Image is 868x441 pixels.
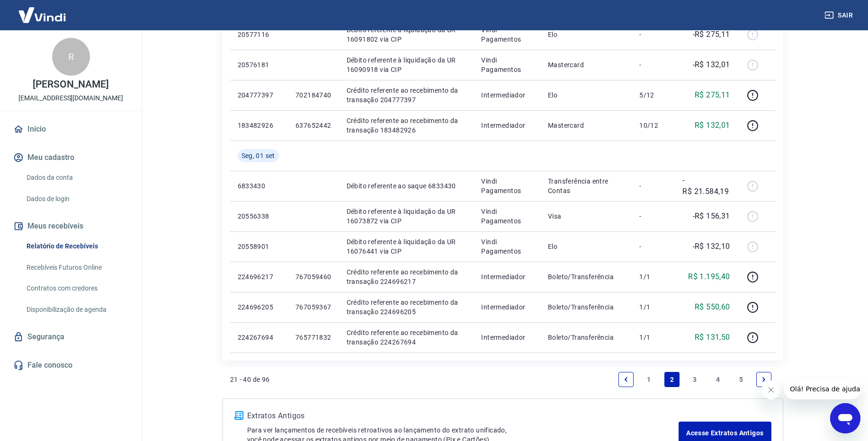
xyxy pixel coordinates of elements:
p: -R$ 132,10 [693,241,730,252]
p: 224267694 [238,333,280,342]
p: Débito referente à liquidação da UR 16073872 via CIP [347,207,466,226]
p: 5/12 [639,90,667,100]
p: - [639,242,667,251]
p: Débito referente à liquidação da UR 16076441 via CIP [347,237,466,256]
button: Meus recebíveis [11,216,130,237]
p: 20556338 [238,212,280,221]
a: Contratos com credores [23,279,130,298]
a: Dados de login [23,189,130,209]
img: ícone [234,411,243,420]
iframe: Fechar mensagem [761,380,780,399]
p: -R$ 275,11 [693,29,730,40]
p: Visa [548,212,624,221]
p: 224696205 [238,302,280,312]
div: R [52,38,90,76]
p: Mastercard [548,60,624,70]
p: 183482926 [238,121,280,130]
p: 767059367 [295,302,331,312]
p: R$ 275,11 [695,89,730,101]
p: Crédito referente ao recebimento da transação 183482926 [347,116,466,135]
p: 224696217 [238,272,280,282]
p: Débito referente ao saque 6833430 [347,181,466,191]
a: Dados da conta [23,168,130,187]
p: Débito referente à liquidação da UR 16090918 via CIP [347,55,466,74]
p: Elo [548,30,624,39]
p: Crédito referente ao recebimento da transação 204777397 [347,86,466,105]
a: Início [11,119,130,140]
p: 20577116 [238,30,280,39]
a: Segurança [11,326,130,347]
p: - [639,30,667,39]
p: 20576181 [238,60,280,70]
p: - [639,181,667,191]
p: -R$ 156,31 [693,211,730,222]
p: Mastercard [548,121,624,130]
p: R$ 131,50 [695,332,730,343]
p: Elo [548,242,624,251]
a: Next page [756,372,771,387]
p: 204777397 [238,90,280,100]
p: 767059460 [295,272,331,282]
p: Boleto/Transferência [548,333,624,342]
p: Vindi Pagamentos [481,25,533,44]
a: Disponibilização de agenda [23,300,130,319]
a: Relatório de Recebíveis [23,237,130,256]
p: - [639,212,667,221]
p: 702184740 [295,90,331,100]
p: 1/1 [639,302,667,312]
a: Fale conosco [11,355,130,376]
p: R$ 132,01 [695,120,730,131]
p: 21 - 40 de 96 [230,375,270,384]
p: Boleto/Transferência [548,272,624,282]
p: Crédito referente ao recebimento da transação 224696217 [347,267,466,286]
iframe: Mensagem da empresa [784,379,860,399]
p: Crédito referente ao recebimento da transação 224267694 [347,328,466,347]
a: Page 4 [710,372,725,387]
p: R$ 1.195,40 [688,271,730,282]
a: Recebíveis Futuros Online [23,258,130,277]
p: -R$ 132,01 [693,59,730,71]
span: Seg, 01 set [242,151,275,160]
a: Page 1 [641,372,656,387]
img: Vindi [11,0,73,29]
p: 765771832 [295,333,331,342]
p: Intermediador [481,121,533,130]
p: 1/1 [639,333,667,342]
p: 637652442 [295,121,331,130]
a: Page 3 [687,372,702,387]
p: - [639,60,667,70]
p: Elo [548,90,624,100]
p: Vindi Pagamentos [481,55,533,74]
iframe: Botão para abrir a janela de mensagens [830,403,860,433]
a: Previous page [618,372,634,387]
p: -R$ 21.584,19 [682,175,730,197]
p: 20558901 [238,242,280,251]
p: Intermediador [481,272,533,282]
p: Débito referente à liquidação da UR 16091802 via CIP [347,25,466,44]
p: Extratos Antigos [247,410,679,422]
p: 1/1 [639,272,667,282]
p: Crédito referente ao recebimento da transação 224696205 [347,298,466,317]
p: Intermediador [481,333,533,342]
p: 10/12 [639,121,667,130]
p: Boleto/Transferência [548,302,624,312]
p: Transferência entre Contas [548,176,624,195]
p: Vindi Pagamentos [481,237,533,256]
button: Sair [823,7,857,24]
p: Intermediador [481,302,533,312]
a: Page 5 [734,372,749,387]
button: Meu cadastro [11,147,130,168]
p: Vindi Pagamentos [481,176,533,195]
p: Intermediador [481,90,533,100]
a: Page 2 is your current page [664,372,680,387]
p: [EMAIL_ADDRESS][DOMAIN_NAME] [18,93,123,103]
p: Vindi Pagamentos [481,207,533,226]
p: [PERSON_NAME] [33,79,108,89]
p: 6833430 [238,181,280,191]
p: R$ 550,60 [695,301,730,313]
ul: Pagination [615,368,776,391]
span: Olá! Precisa de ajuda? [6,7,80,14]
